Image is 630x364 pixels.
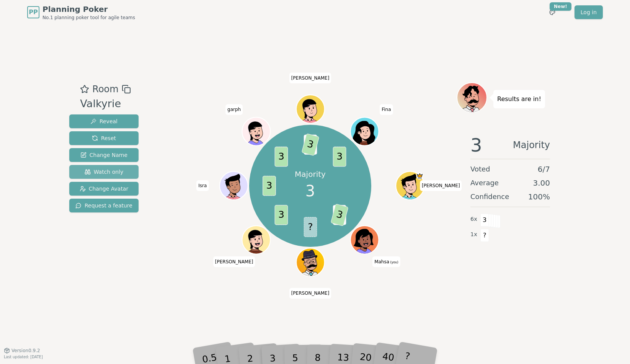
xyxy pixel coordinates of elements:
span: Last updated: [DATE] [4,355,43,359]
span: 3.00 [533,178,550,188]
div: Valkyrie [80,96,131,112]
button: Request a feature [69,199,139,212]
span: ? [304,217,317,237]
a: Log in [575,5,603,19]
span: Planning Poker [42,4,135,15]
button: Reset [69,131,139,145]
span: 3 [330,204,348,226]
span: 1 x [470,230,477,239]
span: 3 [480,214,489,227]
span: Click to change your name [213,256,255,267]
span: Request a feature [75,202,132,209]
span: Maanya is the host [416,172,423,180]
span: 3 [301,133,319,156]
span: Click to change your name [372,256,400,267]
p: Results are in! [497,94,541,104]
button: Click to change your avatar [351,227,377,253]
button: Change Avatar [69,182,139,196]
span: (you) [389,261,398,264]
a: PPPlanning PokerNo.1 planning poker tool for agile teams [27,4,135,21]
span: 100 % [528,191,550,202]
span: Room [92,82,118,96]
span: Reveal [90,118,118,125]
span: No.1 planning poker tool for agile teams [42,15,135,21]
button: Version0.9.2 [4,348,40,354]
span: Version 0.9.2 [11,348,40,354]
span: Watch only [85,168,124,176]
span: Click to change your name [196,180,209,191]
span: 6 x [470,215,477,224]
span: 3 [274,205,288,225]
span: PP [29,8,38,17]
button: New! [545,5,559,19]
div: New! [550,2,571,11]
span: Click to change your name [420,180,462,191]
span: Click to change your name [225,104,243,115]
span: ? [480,229,489,242]
span: Change Name [80,151,127,159]
span: Click to change your name [380,104,393,115]
span: 3 [274,147,288,166]
span: Confidence [470,191,509,202]
span: Majority [513,136,550,154]
button: Watch only [69,165,139,179]
button: Change Name [69,148,139,162]
span: 6 / 7 [538,164,550,175]
p: Majority [295,169,326,180]
button: Reveal [69,114,139,128]
span: Reset [92,134,116,142]
span: 3 [305,180,315,202]
span: 3 [263,176,276,196]
span: Click to change your name [289,73,331,83]
span: Change Avatar [80,185,129,193]
button: Add as favourite [80,82,89,96]
span: Click to change your name [289,288,331,299]
span: Average [470,178,499,188]
span: Voted [470,164,490,175]
span: 3 [333,147,346,166]
span: 3 [470,136,482,154]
